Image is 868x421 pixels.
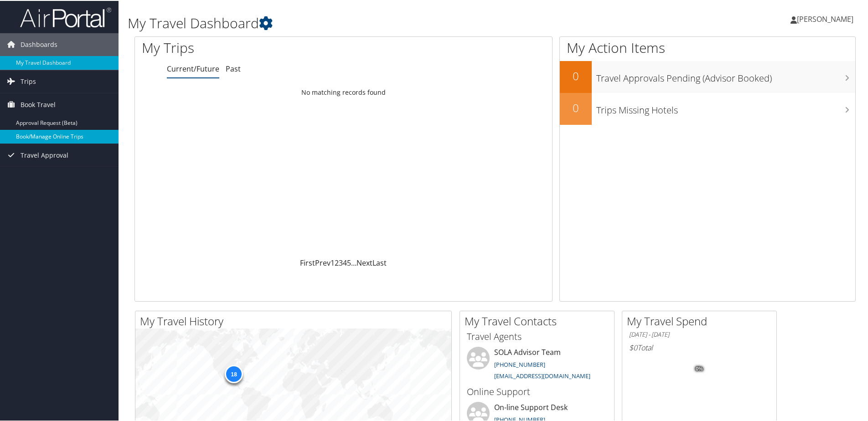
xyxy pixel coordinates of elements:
a: First [300,257,315,267]
a: 0Travel Approvals Pending (Advisor Booked) [560,60,855,92]
a: [EMAIL_ADDRESS][DOMAIN_NAME] [494,371,590,379]
span: … [351,257,356,267]
a: Last [372,257,387,267]
span: $0 [629,342,637,352]
a: [PHONE_NUMBER] [494,359,545,368]
img: airportal-logo.png [20,6,111,27]
a: 0Trips Missing Hotels [560,92,855,124]
a: Past [226,63,241,73]
h2: My Travel History [140,313,451,328]
h6: [DATE] - [DATE] [629,329,770,338]
h3: Online Support [467,385,607,397]
a: Next [356,257,372,267]
a: 1 [331,257,335,267]
h3: Trips Missing Hotels [596,98,855,116]
span: Dashboards [21,32,57,55]
h3: Travel Approvals Pending (Advisor Booked) [596,67,855,84]
div: 18 [225,364,243,382]
span: Travel Approval [21,143,68,166]
a: [PERSON_NAME] [790,5,863,32]
h6: Total [629,342,770,352]
a: Current/Future [167,63,219,73]
a: Prev [315,257,331,267]
td: No matching records found [135,83,552,100]
h3: Travel Agents [467,329,607,342]
h2: 0 [560,67,592,83]
li: SOLA Advisor Team [462,346,612,383]
h2: My Travel Spend [627,313,776,328]
h1: My Trips [142,37,372,56]
a: 3 [339,257,343,267]
h1: My Action Items [560,37,855,56]
span: Book Travel [21,92,56,115]
h2: My Travel Contacts [465,313,614,328]
a: 2 [335,257,339,267]
h2: 0 [560,99,592,115]
tspan: 0% [696,365,703,371]
a: 5 [347,257,351,267]
h1: My Travel Dashboard [128,13,618,32]
span: Trips [21,69,36,92]
a: 4 [343,257,347,267]
span: [PERSON_NAME] [797,13,853,23]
